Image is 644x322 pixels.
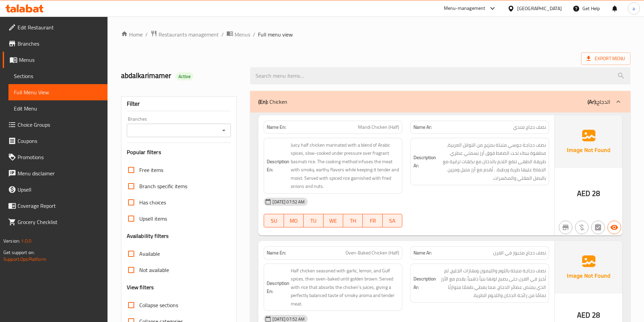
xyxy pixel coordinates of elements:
[250,91,630,113] div: (En): Chicken(Ar):الدجاج
[575,221,589,234] button: Purchased item
[19,56,102,64] span: Menus
[517,5,562,12] div: [GEOGRAPHIC_DATA]
[413,124,432,131] strong: Name Ar:
[250,67,630,84] input: search
[3,198,108,214] a: Coverage Report
[253,30,255,39] li: /
[139,250,160,258] span: Available
[587,54,625,63] span: Export Menu
[18,153,102,161] span: Promotions
[588,98,610,106] p: الدجاج
[437,267,546,300] span: نصف دجاجة متبلة بالثوم والليمون وبهارات الخليج، ثم تُخبز في الفرن حتى يصبح لونها بنياً ذهبياً. يق...
[139,266,169,274] span: Not available
[577,308,590,322] span: AED
[264,214,284,227] button: SU
[267,216,281,226] span: SU
[219,126,229,135] button: Open
[363,214,382,227] button: FR
[413,275,436,291] strong: Description Ar:
[139,198,166,206] span: Has choices
[14,104,102,113] span: Edit Menu
[18,121,102,129] span: Choice Groups
[221,30,224,39] li: /
[18,23,102,31] span: Edit Restaurant
[139,301,178,309] span: Collapse sections
[270,199,307,205] span: [DATE] 07:52 AM
[258,30,293,39] span: Full menu view
[588,97,597,107] b: (Ar):
[127,283,154,291] h3: View filters
[8,84,108,100] a: Full Menu View
[145,30,148,39] li: /
[437,141,546,182] span: نصف دجاجة جوسي متبلة بمزيج من التوابل العربية، مطهوة ببطء تحت الضغط فوق أرز بسمتي عطري. طريقة الط...
[267,249,286,256] strong: Name En:
[139,182,187,190] span: Branch specific items
[304,214,323,227] button: TU
[150,30,219,39] a: Restaurants management
[577,187,590,200] span: AED
[287,216,301,226] span: MO
[3,133,108,149] a: Coupons
[3,35,108,52] a: Branches
[127,232,169,240] h3: Availability filters
[121,30,630,39] nav: breadcrumb
[413,153,436,170] strong: Description Ar:
[291,267,399,308] span: Half chicken seasoned with garlic, lemon, and Gulf spices, then oven-baked until golden brown. Se...
[324,214,343,227] button: WE
[258,98,287,106] p: Chicken
[3,19,108,35] a: Edit Restaurant
[159,30,219,39] span: Restaurants management
[592,187,600,200] span: 28
[139,166,163,174] span: Free items
[176,73,193,80] span: Active
[306,216,320,226] span: TU
[413,249,432,256] strong: Name Ar:
[21,237,31,245] span: 1.0.0
[346,216,360,226] span: TH
[3,52,108,68] a: Menus
[267,124,286,131] strong: Name En:
[3,149,108,165] a: Promotions
[592,308,600,322] span: 28
[18,185,102,194] span: Upsell
[18,40,102,48] span: Branches
[267,279,289,296] strong: Description En:
[3,181,108,198] a: Upsell
[513,124,546,131] span: نصف دجاج مندي
[8,100,108,117] a: Edit Menu
[555,241,622,294] img: Ae5nvW7+0k+MAAAAAElFTkSuQmCC
[3,248,34,257] span: Get support on:
[258,97,268,107] b: (En):
[14,88,102,96] span: Full Menu View
[581,52,630,65] span: Export Menu
[267,157,289,174] strong: Description En:
[176,72,193,80] div: Active
[607,221,621,234] button: Available
[284,214,304,227] button: MO
[291,141,399,191] span: Juicy half chicken marinated with a blend of Arabic spices, slow-cooked under pressure over fragr...
[444,4,485,13] div: Menu-management
[633,5,635,12] span: a
[127,148,231,156] h3: Popular filters
[18,169,102,177] span: Menu disclaimer
[3,237,20,245] span: Version:
[358,124,399,131] span: Mandi Chicken (Half)
[121,30,143,39] a: Home
[226,30,250,39] a: Menus
[127,97,231,111] div: Filter
[8,68,108,84] a: Sections
[3,255,46,264] a: Support.OpsPlatform
[3,214,108,230] a: Grocery Checklist
[3,165,108,181] a: Menu disclaimer
[385,216,400,226] span: SA
[3,117,108,133] a: Choice Groups
[18,202,102,210] span: Coverage Report
[18,137,102,145] span: Coupons
[591,221,605,234] button: Not has choices
[343,214,363,227] button: TH
[559,221,572,234] button: Not branch specific item
[326,216,340,226] span: WE
[121,71,242,81] h2: abdalkarimamer
[345,249,399,256] span: Oven-Baked Chicken (Half)
[365,216,380,226] span: FR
